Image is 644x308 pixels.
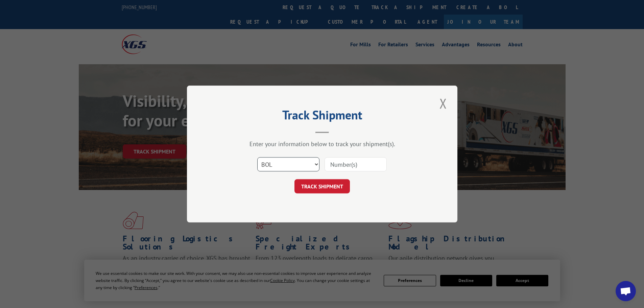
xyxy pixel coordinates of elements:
div: Enter your information below to track your shipment(s). [221,140,424,148]
button: TRACK SHIPMENT [294,179,350,193]
a: Open chat [616,281,636,301]
button: Close modal [437,94,449,113]
input: Number(s) [325,157,387,171]
h2: Track Shipment [221,110,424,123]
